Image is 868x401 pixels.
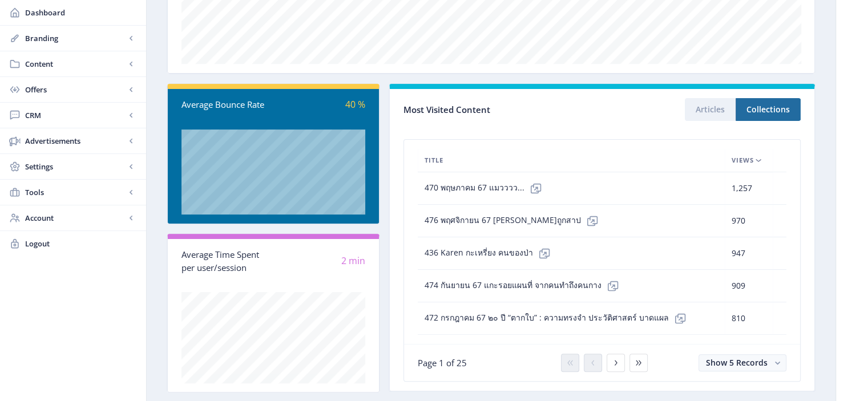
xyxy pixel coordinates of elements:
span: 472 กรกฎาคม 67 ๒๐ ปี “ตากใบ” : ความทรงจำ ประวัติศาสตร์ บาดแผล [425,307,692,330]
span: Dashboard [25,7,137,18]
span: Account [25,212,126,224]
span: 1,257 [732,181,752,195]
span: Offers [25,84,126,95]
span: 474 กันยายน 67 แกะรอยแผนที่ จากคนทำถึงคนกาง [425,274,624,297]
span: Logout [25,238,137,249]
span: Advertisements [25,135,126,147]
span: Page 1 of 25 [418,357,467,368]
span: 909 [732,279,745,293]
div: Most Visited Content [403,101,602,119]
span: Settings [25,161,126,172]
span: 970 [732,214,745,228]
button: Show 5 Records [699,354,786,371]
span: 947 [732,246,745,260]
span: Content [25,58,126,70]
span: 470 พฤษภาคม 67 แมวววว... [425,177,547,200]
div: 2 min [273,254,365,268]
div: Average Bounce Rate [181,98,273,111]
span: Show 5 Records [706,357,768,368]
span: 476 พฤศจิกายน 67 [PERSON_NAME]ถูกสาป [425,209,604,232]
span: Branding [25,33,126,44]
span: 436 Karen กะเหรี่ยง คนของป่า [425,242,556,265]
span: 40 % [345,98,365,111]
span: Title [425,153,443,167]
span: Tools [25,187,126,198]
div: Average Time Spent per user/session [181,248,273,274]
span: Views [732,153,754,167]
span: 810 [732,311,745,325]
button: Articles [685,98,736,121]
span: CRM [25,110,126,121]
button: Collections [736,98,801,121]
